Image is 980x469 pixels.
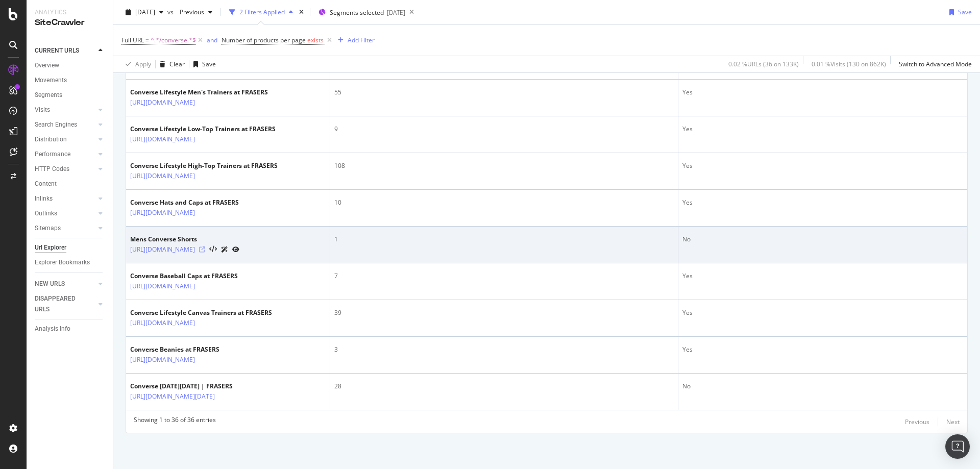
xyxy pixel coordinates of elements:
[314,4,405,20] button: Segments selected[DATE]
[35,105,50,115] div: Visits
[135,60,151,68] div: Apply
[905,415,929,428] button: Previous
[35,17,105,29] div: SiteCrawler
[682,88,963,97] div: Yes
[35,293,95,315] a: DISAPPEARED URLS
[35,208,57,219] div: Outlinks
[130,171,195,181] a: [URL][DOMAIN_NAME]
[130,235,239,244] div: Mens Converse Shorts
[145,36,149,44] span: =
[121,4,167,20] button: [DATE]
[334,345,674,354] div: 3
[239,8,285,16] div: 2 Filters Applied
[35,179,57,189] div: Content
[130,198,239,207] div: Converse Hats and Caps at FRASERS
[121,36,144,44] span: Full URL
[297,7,306,17] div: times
[130,271,239,281] div: Converse Baseball Caps at FRASERS
[35,279,65,289] div: NEW URLS
[35,119,77,130] div: Search Engines
[130,244,195,255] a: [URL][DOMAIN_NAME]
[35,90,62,101] div: Segments
[682,235,963,244] div: No
[334,271,674,281] div: 7
[35,279,95,289] a: NEW URLS
[207,35,217,45] button: and
[156,56,185,72] button: Clear
[35,75,106,86] a: Movements
[130,97,195,108] a: [URL][DOMAIN_NAME]
[946,415,960,428] button: Next
[812,60,886,68] div: 0.01 % Visits ( 130 on 862K )
[225,4,297,20] button: 2 Filters Applied
[35,134,67,145] div: Distribution
[682,308,963,317] div: Yes
[682,198,963,207] div: Yes
[130,345,239,354] div: Converse Beanies at FRASERS
[682,345,963,354] div: Yes
[35,223,61,234] div: Sitemaps
[35,293,86,315] div: DISAPPEARED URLS
[130,391,215,402] a: [URL][DOMAIN_NAME][DATE]
[895,56,972,72] button: Switch to Advanced Mode
[135,8,155,16] span: 2025 Aug. 19th
[130,161,278,170] div: Converse Lifestyle High-Top Trainers at FRASERS
[35,223,95,234] a: Sitemaps
[35,324,106,334] a: Analysis Info
[130,125,276,134] div: Converse Lifestyle Low-Top Trainers at FRASERS
[222,36,306,44] span: Number of products per page
[905,417,929,426] div: Previous
[134,415,216,428] div: Showing 1 to 36 of 36 entries
[35,75,67,86] div: Movements
[121,56,151,72] button: Apply
[945,4,972,20] button: Save
[35,149,95,160] a: Performance
[130,308,272,317] div: Converse Lifestyle Canvas Trainers at FRASERS
[330,8,384,17] span: Segments selected
[387,8,405,17] div: [DATE]
[35,242,106,253] a: Url Explorer
[189,56,216,72] button: Save
[209,246,217,253] button: View HTML Source
[35,45,79,56] div: CURRENT URLS
[130,318,195,328] a: [URL][DOMAIN_NAME]
[35,149,70,160] div: Performance
[130,281,195,291] a: [URL][DOMAIN_NAME]
[728,60,799,68] div: 0.02 % URLs ( 36 on 133K )
[35,193,53,204] div: Inlinks
[35,179,106,189] a: Content
[35,8,105,17] div: Analytics
[167,8,176,16] span: vs
[307,36,324,44] span: exists
[334,34,375,46] button: Add Filter
[199,246,205,253] a: Visit Online Page
[958,8,972,16] div: Save
[35,193,95,204] a: Inlinks
[130,88,268,97] div: Converse Lifestyle Men's Trainers at FRASERS
[130,208,195,218] a: [URL][DOMAIN_NAME]
[334,161,674,170] div: 108
[35,208,95,219] a: Outlinks
[202,60,216,68] div: Save
[334,382,674,391] div: 28
[35,90,106,101] a: Segments
[176,4,216,20] button: Previous
[334,308,674,317] div: 39
[682,382,963,391] div: No
[348,36,375,44] div: Add Filter
[334,198,674,207] div: 10
[35,134,95,145] a: Distribution
[130,382,259,391] div: Converse [DATE][DATE] | FRASERS
[35,257,106,268] a: Explorer Bookmarks
[35,119,95,130] a: Search Engines
[221,244,228,255] a: AI Url Details
[899,60,972,68] div: Switch to Advanced Mode
[334,235,674,244] div: 1
[35,164,95,175] a: HTTP Codes
[35,105,95,115] a: Visits
[35,60,59,71] div: Overview
[35,242,66,253] div: Url Explorer
[35,164,69,175] div: HTTP Codes
[35,257,90,268] div: Explorer Bookmarks
[682,125,963,134] div: Yes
